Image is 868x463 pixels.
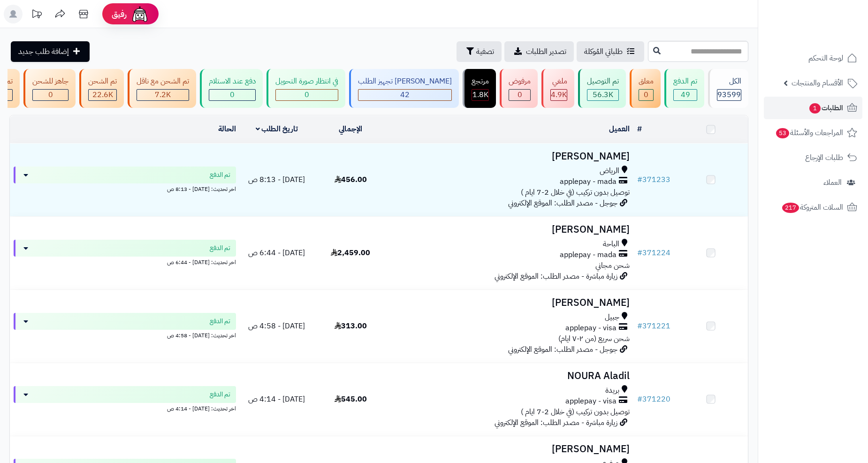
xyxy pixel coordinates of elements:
[764,97,862,119] a: الطلبات1
[137,76,189,87] div: تم الشحن مع ناقل
[472,89,488,100] span: 1.8K
[25,5,48,26] a: تحديثات المنصة
[565,396,617,407] span: applepay - visa
[521,406,630,417] span: توصيل بدون تركيب (في خلال 2-7 ايام )
[717,89,741,100] span: 93599
[391,444,630,455] h3: [PERSON_NAME]
[808,52,843,65] span: لوحة التحكم
[560,176,617,187] span: applepay - mada
[218,123,236,135] a: الحالة
[792,76,843,90] span: الأقسام والمنتجات
[457,41,502,62] button: تصفية
[14,403,236,413] div: اخر تحديث: [DATE] - 4:14 ص
[472,90,488,100] div: 1793
[639,90,653,100] div: 0
[331,247,370,258] span: 2,459.00
[92,89,113,100] span: 22.6K
[391,371,630,381] h3: NOURA Aladil
[209,90,255,100] div: 0
[32,76,69,87] div: جاهز للشحن
[461,69,498,108] a: مرتجع 1.8K
[595,260,630,271] span: شحن مجاني
[637,174,670,185] a: #371233
[637,394,642,405] span: #
[577,41,644,62] a: طلباتي المُوكلة
[823,176,842,189] span: العملاء
[560,250,617,260] span: applepay - mada
[248,174,305,185] span: [DATE] - 8:13 ص
[14,257,236,266] div: اخر تحديث: [DATE] - 6:44 ص
[335,320,367,332] span: 313.00
[764,146,862,169] a: طلبات الإرجاع
[600,166,619,176] span: الرياض
[518,89,522,100] span: 0
[584,46,623,57] span: طلباتي المُوكلة
[764,196,862,219] a: السلات المتروكة217
[673,76,697,87] div: تم الدفع
[508,197,617,209] span: جوجل - مصدر الطلب: الموقع الإلكتروني
[605,385,619,396] span: بريدة
[14,330,236,340] div: اخر تحديث: [DATE] - 4:58 ص
[210,390,230,399] span: تم الدفع
[550,76,567,87] div: ملغي
[504,41,574,62] a: تصدير الطلبات
[14,183,236,193] div: اخر تحديث: [DATE] - 8:13 ص
[210,243,230,253] span: تم الدفع
[681,89,690,100] span: 49
[256,123,298,135] a: تاريخ الطلب
[628,69,662,108] a: معلق 0
[637,174,642,185] span: #
[22,69,77,108] a: جاهز للشحن 0
[476,46,494,57] span: تصفية
[209,76,256,87] div: دفع عند الاستلام
[637,320,642,332] span: #
[335,394,367,405] span: 545.00
[495,417,617,428] span: زيارة مباشرة - مصدر الطلب: الموقع الإلكتروني
[540,69,576,108] a: ملغي 4.9K
[717,76,741,87] div: الكل
[776,128,789,138] span: 53
[706,69,750,108] a: الكل93599
[576,69,628,108] a: تم التوصيل 56.3K
[88,76,117,87] div: تم الشحن
[662,69,706,108] a: تم الدفع 49
[137,90,189,100] div: 7223
[275,76,338,87] div: في انتظار صورة التحويل
[781,201,843,214] span: السلات المتروكة
[130,5,149,23] img: ai-face.png
[782,203,799,213] span: 217
[644,89,648,100] span: 0
[48,89,53,100] span: 0
[391,151,630,162] h3: [PERSON_NAME]
[637,247,642,258] span: #
[521,187,630,198] span: توصيل بدون تركيب (في خلال 2-7 ايام )
[764,121,862,144] a: المراجعات والأسئلة53
[391,224,630,235] h3: [PERSON_NAME]
[509,76,531,87] div: مرفوض
[565,323,617,334] span: applepay - visa
[609,123,630,135] a: العميل
[276,90,338,100] div: 0
[509,90,530,100] div: 0
[551,89,567,100] span: 4.9K
[77,69,126,108] a: تم الشحن 22.6K
[637,394,670,405] a: #371220
[358,76,452,87] div: [PERSON_NAME] تجهيز الطلب
[587,90,618,100] div: 56298
[265,69,347,108] a: في انتظار صورة التحويل 0
[526,46,566,57] span: تصدير الطلبات
[358,90,451,100] div: 42
[508,344,617,355] span: جوجل - مصدر الطلب: الموقع الإلكتروني
[637,320,670,332] a: #371221
[808,101,843,114] span: الطلبات
[603,239,619,250] span: الباحة
[639,76,654,87] div: معلق
[400,89,410,100] span: 42
[248,394,305,405] span: [DATE] - 4:14 ص
[775,126,843,139] span: المراجعات والأسئلة
[248,320,305,332] span: [DATE] - 4:58 ص
[335,174,367,185] span: 456.00
[210,317,230,326] span: تم الدفع
[248,247,305,258] span: [DATE] - 6:44 ص
[498,69,540,108] a: مرفوض 0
